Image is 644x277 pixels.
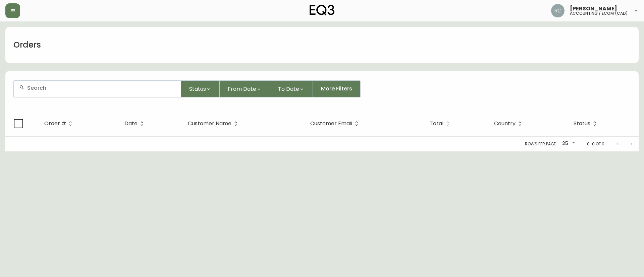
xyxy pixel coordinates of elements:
[559,138,576,149] div: 25
[13,39,41,51] h1: Orders
[181,80,220,97] button: Status
[188,121,240,127] span: Customer Name
[44,121,75,127] span: Order #
[220,80,270,97] button: From Date
[270,80,313,97] button: To Date
[124,122,138,126] span: Date
[44,122,66,126] span: Order #
[189,85,206,93] span: Status
[525,141,557,147] p: Rows per page:
[124,121,146,127] span: Date
[494,121,524,127] span: Country
[570,11,628,15] h5: accounting / ecom (cad)
[188,122,231,126] span: Customer Name
[494,122,516,126] span: Country
[310,122,352,126] span: Customer Email
[587,141,604,147] p: 0-0 of 0
[430,121,452,127] span: Total
[27,85,175,91] input: Search
[430,122,443,126] span: Total
[551,4,565,17] img: f4ba4e02bd060be8f1386e3ca455bd0e
[574,122,590,126] span: Status
[574,121,599,127] span: Status
[228,85,256,93] span: From Date
[310,5,334,15] img: logo
[321,85,352,92] span: More Filters
[278,85,299,93] span: To Date
[570,6,617,11] span: [PERSON_NAME]
[313,80,361,97] button: More Filters
[310,121,361,127] span: Customer Email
